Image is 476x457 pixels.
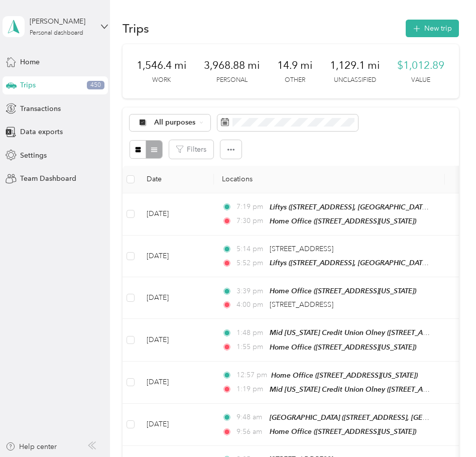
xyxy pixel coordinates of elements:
[214,166,445,193] th: Locations
[236,412,265,423] span: 9:48 am
[420,401,476,457] iframe: Everlance-gr Chat Button Frame
[20,150,47,161] span: Settings
[330,58,380,72] span: 1,129.1 mi
[204,58,260,72] span: 3,968.88 mi
[277,58,312,72] span: 14.9 mi
[169,140,213,159] button: Filters
[20,103,61,114] span: Transactions
[236,286,265,297] span: 3:39 pm
[6,441,57,452] button: Help center
[139,362,214,404] td: [DATE]
[270,427,416,435] span: Home Office ([STREET_ADDRESS][US_STATE])
[236,215,265,226] span: 7:30 pm
[270,259,469,267] span: Liftys ([STREET_ADDRESS], [GEOGRAPHIC_DATA], [US_STATE])
[236,201,265,212] span: 7:19 pm
[20,127,63,137] span: Data exports
[139,236,214,277] td: [DATE]
[236,244,265,255] span: 5:14 pm
[236,258,265,269] span: 5:52 pm
[397,58,444,72] span: $1,012.89
[270,203,469,211] span: Liftys ([STREET_ADDRESS], [GEOGRAPHIC_DATA], [US_STATE])
[270,287,416,295] span: Home Office ([STREET_ADDRESS][US_STATE])
[270,300,333,309] span: [STREET_ADDRESS]
[236,327,265,338] span: 1:48 pm
[139,404,214,446] td: [DATE]
[236,426,265,437] span: 9:56 am
[123,23,149,34] h1: Trips
[236,299,265,310] span: 4:00 pm
[20,80,36,90] span: Trips
[137,58,186,72] span: 1,546.4 mi
[152,76,171,85] p: Work
[139,166,214,193] th: Date
[236,384,265,395] span: 1:19 pm
[87,81,104,90] span: 450
[406,20,459,37] button: New trip
[20,57,40,67] span: Home
[30,16,92,27] div: [PERSON_NAME]
[285,76,305,85] p: Other
[139,319,214,361] td: [DATE]
[236,370,267,381] span: 12:57 pm
[411,76,430,85] p: Value
[270,343,416,351] span: Home Office ([STREET_ADDRESS][US_STATE])
[30,30,83,36] div: Personal dashboard
[216,76,248,85] p: Personal
[236,341,265,353] span: 1:55 pm
[139,277,214,319] td: [DATE]
[334,76,376,85] p: Unclassified
[139,193,214,236] td: [DATE]
[271,371,418,379] span: Home Office ([STREET_ADDRESS][US_STATE])
[270,245,333,253] span: [STREET_ADDRESS]
[20,173,76,184] span: Team Dashboard
[270,217,416,225] span: Home Office ([STREET_ADDRESS][US_STATE])
[154,119,196,126] span: All purposes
